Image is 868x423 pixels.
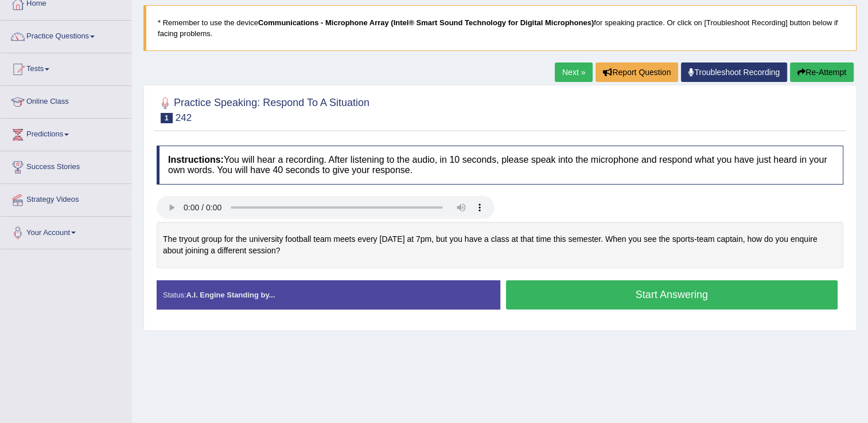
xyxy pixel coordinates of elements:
[555,62,593,82] a: Next »
[1,53,131,82] a: Tests
[790,62,854,82] button: Re-Attempt
[176,112,192,123] small: 242
[595,62,678,82] button: Report Question
[681,62,787,82] a: Troubleshoot Recording
[1,86,131,115] a: Online Class
[1,184,131,213] a: Strategy Videos
[186,291,275,299] strong: A.I. Engine Standing by...
[258,18,594,27] b: Communications - Microphone Array (Intel® Smart Sound Technology for Digital Microphones)
[157,95,369,123] h2: Practice Speaking: Respond To A Situation
[157,280,500,310] div: Status:
[157,146,843,184] h4: You will hear a recording. After listening to the audio, in 10 seconds, please speak into the mic...
[157,222,843,268] div: The tryout group for the university football team meets every [DATE] at 7pm, but you have a class...
[506,280,838,310] button: Start Answering
[143,5,857,51] blockquote: * Remember to use the device for speaking practice. Or click on [Troubleshoot Recording] button b...
[1,119,131,147] a: Predictions
[161,113,173,123] span: 1
[1,151,131,180] a: Success Stories
[1,21,131,49] a: Practice Questions
[168,155,224,164] b: Instructions:
[1,217,131,245] a: Your Account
